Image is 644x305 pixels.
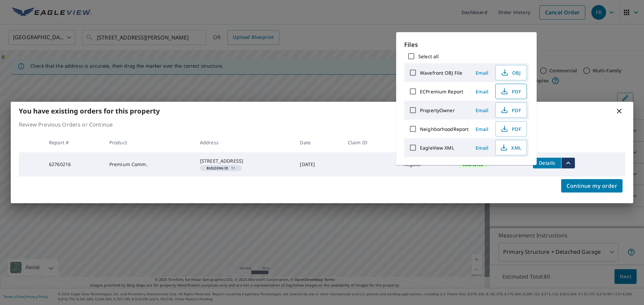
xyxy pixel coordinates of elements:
th: Address [195,133,295,152]
button: PDF [495,84,527,99]
span: Details [537,160,557,166]
th: Claim ID [342,133,398,152]
th: Date [294,133,342,152]
td: [DATE] [294,152,342,176]
span: PDF [500,87,521,95]
td: 62760216 [44,152,104,176]
button: Email [471,86,493,97]
span: Continue my order [567,181,617,190]
button: Email [471,143,493,153]
span: XML [500,144,521,152]
td: Premium Comm. [104,152,195,176]
span: Email [474,70,490,76]
button: filesDropdownBtn-62760216 [561,158,575,168]
button: Continue my order [561,179,623,193]
span: PDF [500,125,521,133]
span: Email [474,126,490,132]
button: Email [471,68,493,78]
span: OBJ [500,69,521,77]
b: You have existing orders for this property [19,106,160,116]
span: PDF [500,106,521,114]
em: Building ID [207,166,228,170]
label: Wavefront OBJ File [420,70,462,76]
label: EagleView XML [420,145,454,151]
button: OBJ [495,65,527,80]
label: Select all [418,53,439,60]
span: Email [474,88,490,95]
div: [STREET_ADDRESS] [200,158,289,164]
th: Report # [44,133,104,152]
button: XML [495,140,527,155]
label: ECPremium Report [420,88,463,95]
button: PDF [495,102,527,118]
button: PDF [495,121,527,137]
p: Files [404,40,529,49]
button: Email [471,105,493,116]
th: Product [104,133,195,152]
button: Email [471,124,493,134]
span: 11 [203,166,239,170]
button: detailsBtn-62760216 [533,158,561,168]
span: Email [474,107,490,113]
label: NeighborhoodReport [420,126,469,132]
p: Review Previous Orders or Continue [19,121,625,129]
span: Email [474,145,490,151]
label: PropertyOwner [420,107,455,113]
